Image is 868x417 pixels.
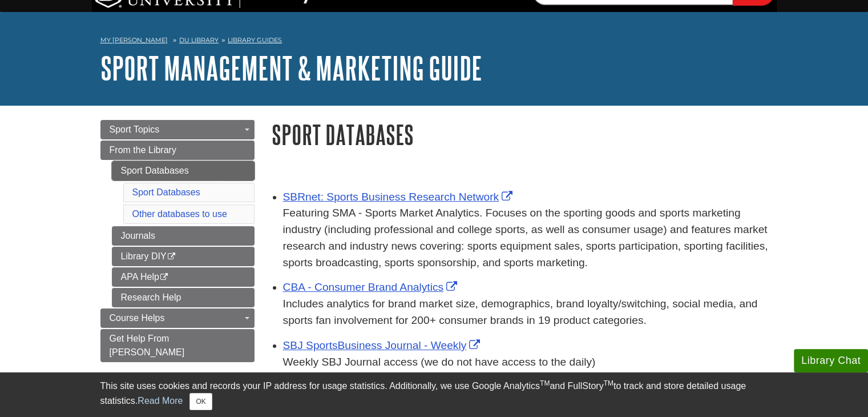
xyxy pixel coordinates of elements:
[283,339,483,351] a: Link opens in new window
[167,253,176,260] i: This link opens in a new window
[112,247,255,266] a: Library DIY
[179,36,219,44] a: DU Library
[228,36,282,44] a: Library Guides
[272,120,768,149] h1: Sport Databases
[100,35,168,45] a: My [PERSON_NAME]
[138,396,183,406] a: Read More
[110,334,185,357] span: Get Help From [PERSON_NAME]
[159,274,169,281] i: This link opens in a new window
[132,209,227,219] a: Other databases to use
[283,191,516,203] a: Link opens in new window
[132,187,200,197] a: Sport Databases
[540,379,550,387] sup: TM
[283,296,768,329] p: Includes analytics for brand market size, demographics, brand loyalty/switching, social media, an...
[283,281,461,293] a: Link opens in new window
[112,288,255,307] a: Research Help
[100,379,768,410] div: This site uses cookies and records your IP address for usage statistics. Additionally, we use Goo...
[110,145,176,155] span: From the Library
[100,329,255,362] a: Get Help From [PERSON_NAME]
[110,313,165,323] span: Course Helps
[112,267,255,287] a: APA Help
[283,205,768,271] p: Featuring SMA - Sports Market Analytics. Focuses on the sporting goods and sports marketing indus...
[100,308,255,328] a: Course Helps
[100,120,255,139] a: Sport Topics
[283,354,768,371] p: Weekly SBJ Journal access (we do not have access to the daily)
[100,120,255,362] div: Guide Page Menu
[604,379,613,387] sup: TM
[189,393,212,410] button: Close
[112,161,255,181] a: Sport Databases
[100,141,255,160] a: From the Library
[794,349,868,372] button: Library Chat
[112,226,255,246] a: Journals
[100,33,768,51] nav: breadcrumb
[110,125,160,134] span: Sport Topics
[100,50,482,86] a: Sport Management & Marketing Guide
